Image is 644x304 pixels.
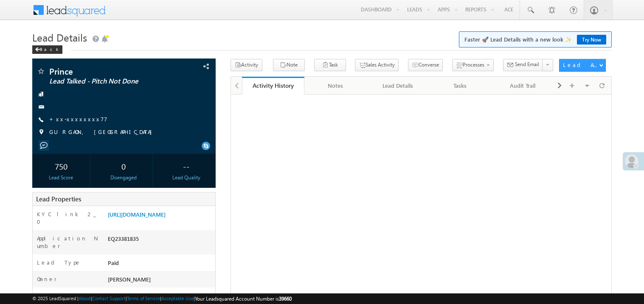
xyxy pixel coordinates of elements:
[106,259,215,271] div: Paid
[37,259,81,266] label: Lead Type
[304,77,367,95] a: Notes
[160,158,213,174] div: --
[311,81,359,91] div: Notes
[92,296,126,301] a: Contact Support
[515,61,539,68] span: Send Email
[498,81,546,91] div: Audit Trail
[161,296,194,301] a: Acceptable Use
[242,77,304,95] a: Activity History
[367,77,429,95] a: Lead Details
[408,59,443,71] button: Converse
[195,296,292,302] span: Your Leadsquared Account Number is
[463,61,484,68] span: Processes
[32,45,62,54] div: Back
[32,31,87,44] span: Lead Details
[355,59,399,71] button: Sales Activity
[106,234,215,246] div: EQ23381835
[429,77,492,95] a: Tasks
[248,81,298,89] div: Activity History
[492,77,554,95] a: Audit Trail
[464,35,606,44] span: Faster 🚀 Lead Details with a new look ✨
[314,59,346,71] button: Task
[34,174,88,181] div: Lead Score
[436,81,484,91] div: Tasks
[231,59,262,71] button: Activity
[49,115,107,123] a: +xx-xxxxxxxx77
[374,81,422,91] div: Lead Details
[160,174,213,181] div: Lead Quality
[127,296,160,301] a: Terms of Service
[32,295,292,303] span: © 2025 LeadSquared | | | | |
[503,59,543,71] button: Send Email
[37,234,99,250] label: Application Number
[37,275,57,283] label: Owner
[49,77,163,86] span: Lead Talked - Pitch Not Done
[452,59,494,71] button: Processes
[34,158,88,174] div: 750
[97,174,150,181] div: Disengaged
[577,35,606,45] a: Try Now
[279,296,292,302] span: 39660
[49,128,156,137] span: GURGAON, [GEOGRAPHIC_DATA]
[49,67,163,75] span: Prince
[36,195,81,203] span: Lead Properties
[32,45,67,52] a: Back
[108,211,166,218] a: [URL][DOMAIN_NAME]
[563,61,599,69] div: Lead Actions
[273,59,305,71] button: Note
[559,59,606,72] button: Lead Actions
[37,210,99,226] label: KYC link 2_0
[79,296,91,301] a: About
[108,276,151,283] span: [PERSON_NAME]
[97,158,150,174] div: 0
